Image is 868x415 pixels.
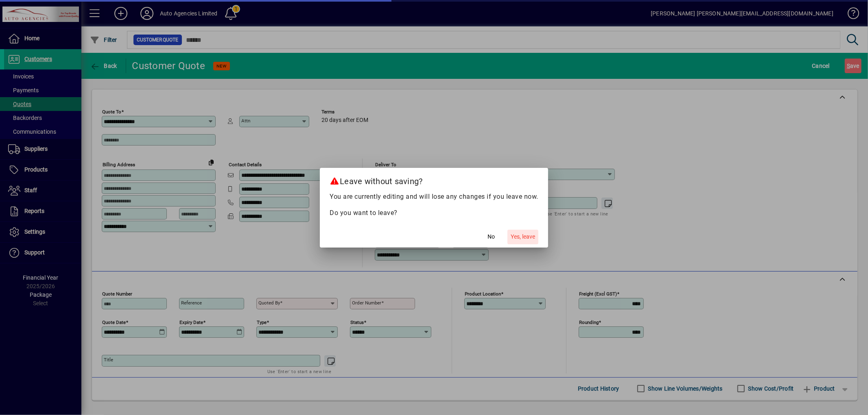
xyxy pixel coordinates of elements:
[330,192,538,202] p: You are currently editing and will lose any changes if you leave now.
[488,232,495,241] span: No
[330,208,538,218] p: Do you want to leave?
[320,168,548,191] h2: Leave without saving?
[511,232,535,241] span: Yes, leave
[478,230,504,244] button: No
[507,230,538,244] button: Yes, leave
